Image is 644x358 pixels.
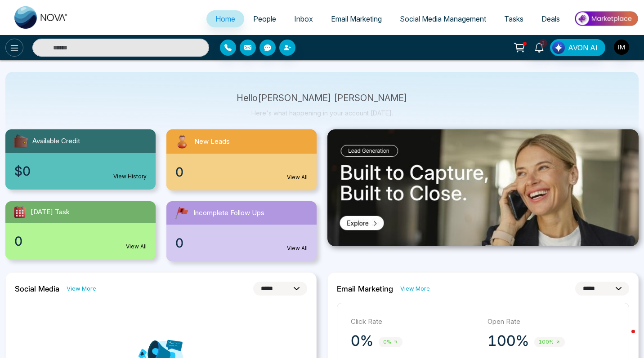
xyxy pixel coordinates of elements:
span: Incomplete Follow Ups [193,208,264,218]
a: 3 [528,39,550,55]
span: $0 [14,162,31,181]
span: 3 [539,39,547,47]
img: newLeads.svg [174,133,191,150]
h2: Social Media [15,284,59,293]
a: Home [206,10,244,27]
a: View All [126,243,147,251]
a: Social Media Management [391,10,495,27]
span: Deals [541,14,560,23]
p: Open Rate [487,317,615,327]
span: Social Media Management [400,14,486,23]
a: New Leads0View All [161,129,322,190]
span: New Leads [194,137,230,147]
a: Email Marketing [322,10,391,27]
a: People [244,10,285,27]
span: Tasks [504,14,523,23]
a: Inbox [285,10,322,27]
p: Click Rate [351,317,479,327]
p: 0% [351,332,373,350]
p: Here's what happening in your account [DATE]. [237,109,407,117]
h2: Email Marketing [337,284,393,293]
span: AVON AI [568,42,598,53]
p: 100% [487,332,529,350]
img: . [327,129,639,246]
img: Nova CRM Logo [14,6,68,29]
span: People [253,14,276,23]
span: 0 [14,232,22,251]
span: Inbox [294,14,313,23]
iframe: Intercom live chat [613,327,635,349]
img: Lead Flow [552,41,565,54]
p: Hello [PERSON_NAME] [PERSON_NAME] [237,94,407,102]
a: View All [287,244,308,252]
img: User Avatar [614,40,629,55]
a: Deals [532,10,569,27]
a: Tasks [495,10,532,27]
span: Available Credit [32,136,80,146]
img: followUps.svg [174,205,190,221]
span: 0 [175,234,183,252]
a: Incomplete Follow Ups0View All [161,201,322,261]
img: availableCredit.svg [13,133,29,149]
span: 100% [534,337,565,347]
a: View All [287,173,308,181]
span: [DATE] Task [31,207,70,217]
a: View More [400,284,430,293]
img: todayTask.svg [13,205,27,219]
a: View History [113,172,147,181]
button: AVON AI [550,39,605,56]
img: Market-place.gif [573,9,639,29]
span: 0% [379,337,402,347]
span: Email Marketing [331,14,382,23]
a: View More [67,284,96,293]
span: Home [215,14,235,23]
span: 0 [175,163,183,181]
